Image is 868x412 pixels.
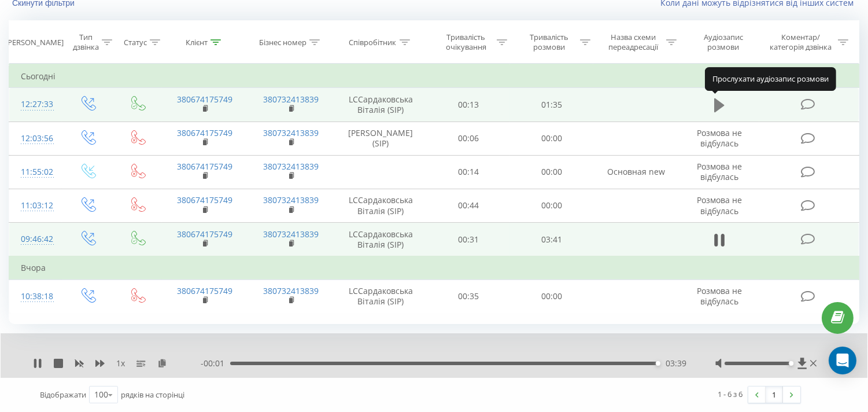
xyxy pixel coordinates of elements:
[21,127,50,150] div: 12:03:56
[21,161,50,183] div: 11:55:02
[263,127,319,138] a: 380732413839
[259,38,306,47] div: Бізнес номер
[789,361,794,366] div: Accessibility label
[427,279,511,313] td: 00:35
[9,65,859,88] td: Сьогодні
[9,256,859,279] td: Вчора
[334,189,427,222] td: LCСардаковська Віталія (SIP)
[690,32,756,52] div: Аудіозапис розмови
[72,32,99,52] div: Тип дзвінка
[263,285,319,296] a: 380732413839
[263,94,319,105] a: 380732413839
[94,389,108,400] div: 100
[121,389,184,400] span: рядків на сторінці
[186,38,208,47] div: Клієнт
[705,68,836,91] div: Прослухати аудіозапис розмови
[427,189,511,222] td: 00:44
[438,32,494,52] div: Тривалість очікування
[697,127,742,149] span: Розмова не відбулась
[697,161,742,182] span: Розмова не відбулась
[177,229,232,240] a: 380674175749
[201,358,230,369] span: - 00:01
[334,122,427,155] td: [PERSON_NAME] (SIP)
[510,189,593,222] td: 00:00
[334,223,427,257] td: LCСардаковська Віталія (SIP)
[829,347,856,374] div: Open Intercom Messenger
[427,223,511,257] td: 00:31
[124,38,147,47] div: Статус
[520,32,577,52] div: Тривалість розмови
[767,32,835,52] div: Коментар/категорія дзвінка
[604,32,663,52] div: Назва схеми переадресації
[263,194,319,205] a: 380732413839
[697,194,742,216] span: Розмова не відбулась
[510,223,593,257] td: 03:41
[177,94,232,105] a: 380674175749
[21,285,50,308] div: 10:38:18
[116,358,125,369] span: 1 x
[177,127,232,138] a: 380674175749
[349,38,397,47] div: Співробітник
[427,122,511,155] td: 00:06
[21,194,50,217] div: 11:03:12
[334,88,427,122] td: LCСардаковська Віталія (SIP)
[593,155,679,189] td: Основная new
[656,361,660,366] div: Accessibility label
[510,279,593,313] td: 00:00
[40,389,86,400] span: Відображати
[177,161,232,172] a: 380674175749
[510,122,593,155] td: 00:00
[334,279,427,313] td: LCСардаковська Віталія (SIP)
[177,285,232,296] a: 380674175749
[427,155,511,189] td: 00:14
[427,88,511,122] td: 00:13
[263,229,319,240] a: 380732413839
[21,228,50,251] div: 09:46:42
[177,194,232,205] a: 380674175749
[263,161,319,172] a: 380732413839
[21,93,50,116] div: 12:27:33
[697,285,742,307] span: Розмова не відбулась
[510,155,593,189] td: 00:00
[666,358,686,369] span: 03:39
[5,38,64,47] div: [PERSON_NAME]
[510,88,593,122] td: 01:35
[766,387,783,403] a: 1
[718,388,743,400] div: 1 - 6 з 6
